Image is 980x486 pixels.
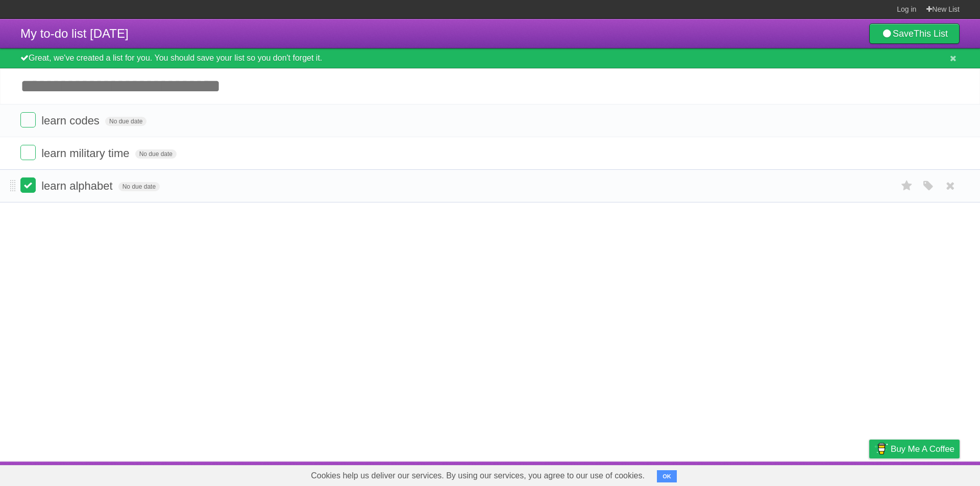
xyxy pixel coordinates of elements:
label: Done [20,145,36,160]
a: Developers [767,464,808,483]
span: No due date [118,182,160,191]
label: Star task [897,177,917,194]
span: No due date [105,117,146,126]
span: No due date [135,149,177,159]
b: This List [914,29,948,39]
a: Suggest a feature [895,464,960,483]
span: learn codes [41,114,102,127]
button: OK [657,470,677,482]
a: Buy me a coffee [869,440,960,458]
span: learn military time [41,147,132,160]
a: Terms [821,464,844,483]
a: About [733,464,755,483]
span: Buy me a coffee [891,440,954,458]
img: Buy me a coffee [874,440,888,457]
span: My to-do list [DATE] [20,27,129,40]
a: SaveThis List [869,23,960,44]
label: Done [20,112,36,127]
span: Cookies help us deliver our services. By using our services, you agree to our use of cookies. [301,466,655,486]
label: Done [20,177,36,193]
a: Privacy [856,464,883,483]
span: learn alphabet [41,180,115,192]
